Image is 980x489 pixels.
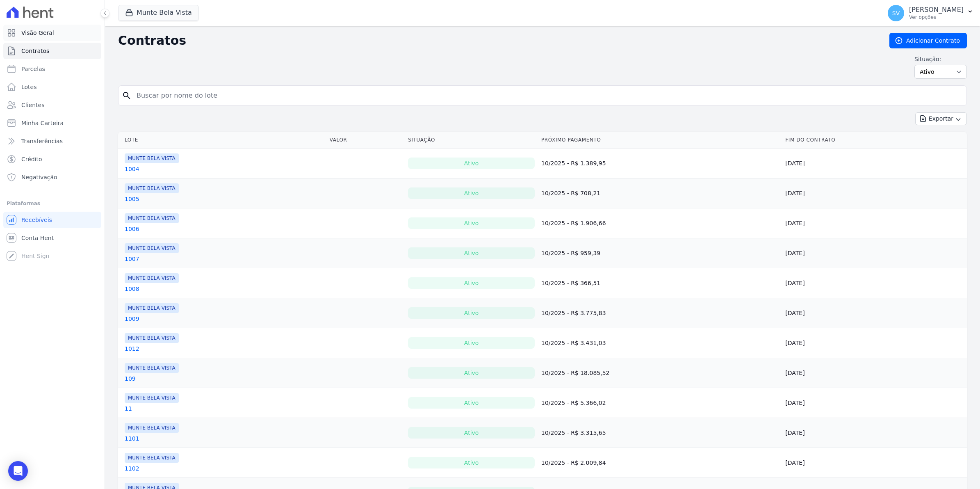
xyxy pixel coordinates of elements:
p: Ver opções [909,14,964,21]
a: 10/2025 - R$ 3.775,83 [541,310,606,316]
td: [DATE] [782,178,967,208]
div: Ativo [408,427,535,439]
button: Exportar [915,112,967,125]
span: MUNTE BELA VISTA [125,393,179,403]
a: Lotes [3,79,101,95]
a: 11 [125,404,132,413]
a: 10/2025 - R$ 366,51 [541,280,600,286]
td: [DATE] [782,149,967,178]
th: Lote [118,132,326,149]
a: 1007 [125,255,139,263]
div: Open Intercom Messenger [8,461,28,481]
span: MUNTE BELA VISTA [125,303,179,313]
button: SV [PERSON_NAME] Ver opções [881,2,980,25]
td: [DATE] [782,268,967,298]
span: Clientes [21,101,44,109]
a: 1006 [125,225,139,233]
span: MUNTE BELA VISTA [125,243,179,253]
a: 1102 [125,464,139,473]
div: Ativo [408,277,535,289]
div: Plataformas [7,199,98,208]
a: 1101 [125,434,139,443]
div: Ativo [408,457,535,468]
th: Valor [326,132,405,149]
td: [DATE] [782,298,967,328]
td: [DATE] [782,238,967,268]
a: 10/2025 - R$ 708,21 [541,190,600,197]
td: [DATE] [782,328,967,358]
a: Recebíveis [3,212,101,228]
a: 10/2025 - R$ 5.366,02 [541,400,606,406]
span: Parcelas [21,65,45,73]
a: 1012 [125,345,139,353]
span: MUNTE BELA VISTA [125,213,179,223]
span: Lotes [21,83,37,91]
div: Ativo [408,247,535,259]
a: 10/2025 - R$ 1.906,66 [541,220,606,226]
td: [DATE] [782,208,967,238]
label: Situação: [914,55,967,63]
h2: Contratos [118,33,876,48]
a: Clientes [3,97,101,113]
input: Buscar por nome do lote [132,87,963,104]
a: 109 [125,375,136,383]
div: Ativo [408,397,535,409]
span: Visão Geral [21,29,54,37]
th: Fim do Contrato [782,132,967,149]
a: 1008 [125,285,139,293]
a: Visão Geral [3,25,101,41]
span: MUNTE BELA VISTA [125,333,179,343]
a: Contratos [3,43,101,59]
a: Minha Carteira [3,115,101,131]
i: search [122,91,132,101]
a: 1009 [125,315,139,323]
a: Crédito [3,151,101,167]
a: Adicionar Contrato [889,33,967,48]
div: Ativo [408,337,535,349]
th: Situação [405,132,538,149]
div: Ativo [408,217,535,229]
th: Próximo Pagamento [538,132,782,149]
div: Ativo [408,158,535,169]
a: 10/2025 - R$ 959,39 [541,250,600,256]
div: Ativo [408,187,535,199]
a: 10/2025 - R$ 3.431,03 [541,340,606,346]
span: MUNTE BELA VISTA [125,183,179,193]
a: Transferências [3,133,101,149]
td: [DATE] [782,448,967,478]
p: [PERSON_NAME] [909,6,964,14]
div: Ativo [408,367,535,379]
button: Munte Bela Vista [118,5,199,21]
span: Minha Carteira [21,119,64,127]
span: MUNTE BELA VISTA [125,153,179,163]
a: 10/2025 - R$ 1.389,95 [541,160,606,167]
span: MUNTE BELA VISTA [125,363,179,373]
span: Negativação [21,173,57,181]
a: Parcelas [3,61,101,77]
span: Contratos [21,47,49,55]
div: Ativo [408,307,535,319]
td: [DATE] [782,418,967,448]
span: SV [892,10,900,16]
span: MUNTE BELA VISTA [125,453,179,463]
span: Recebíveis [21,216,52,224]
a: Negativação [3,169,101,185]
a: 10/2025 - R$ 2.009,84 [541,459,606,466]
span: Transferências [21,137,63,145]
span: Conta Hent [21,234,54,242]
a: Conta Hent [3,230,101,246]
span: Crédito [21,155,42,163]
span: MUNTE BELA VISTA [125,273,179,283]
td: [DATE] [782,388,967,418]
a: 1005 [125,195,139,203]
span: MUNTE BELA VISTA [125,423,179,433]
a: 1004 [125,165,139,173]
td: [DATE] [782,358,967,388]
a: 10/2025 - R$ 3.315,65 [541,430,606,436]
a: 10/2025 - R$ 18.085,52 [541,370,609,376]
